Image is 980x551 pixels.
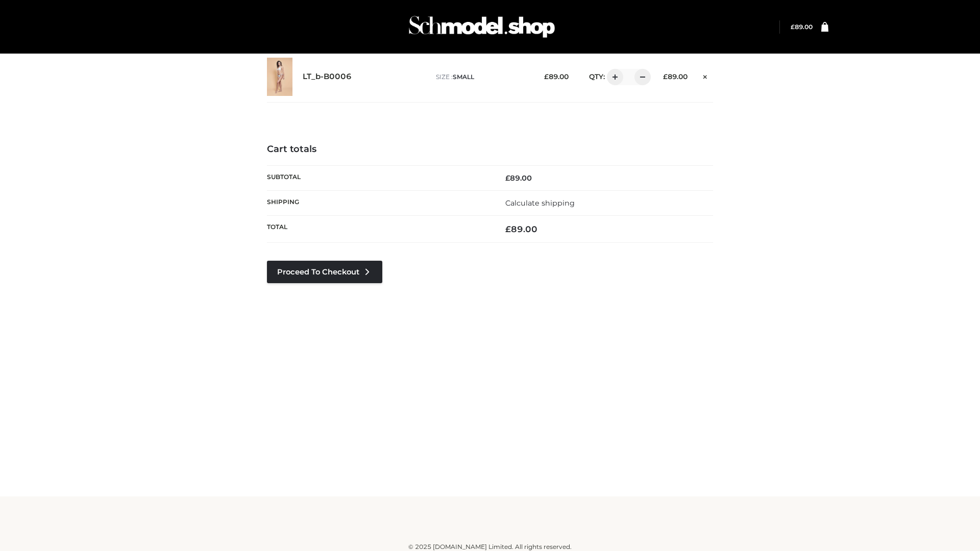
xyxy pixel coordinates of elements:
a: £89.00 [791,23,813,31]
p: size : [436,72,528,82]
img: Schmodel Admin 964 [405,7,558,47]
th: Shipping [267,190,490,215]
span: £ [791,23,795,31]
span: SMALL [453,73,474,81]
bdi: 89.00 [505,173,532,183]
bdi: 89.00 [544,72,569,81]
bdi: 89.00 [663,72,688,81]
th: Total [267,216,490,243]
span: £ [505,173,510,183]
a: Remove this item [698,69,713,82]
a: Proceed to Checkout [267,261,382,283]
span: £ [544,72,549,81]
span: £ [505,224,511,234]
th: Subtotal [267,165,490,190]
span: £ [663,72,668,81]
div: QTY: [579,69,647,85]
img: LT_b-B0006 - SMALL [267,58,292,96]
bdi: 89.00 [505,224,537,234]
h4: Cart totals [267,144,713,155]
bdi: 89.00 [791,23,813,31]
a: LT_b-B0006 [303,72,352,82]
a: Calculate shipping [505,198,575,208]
